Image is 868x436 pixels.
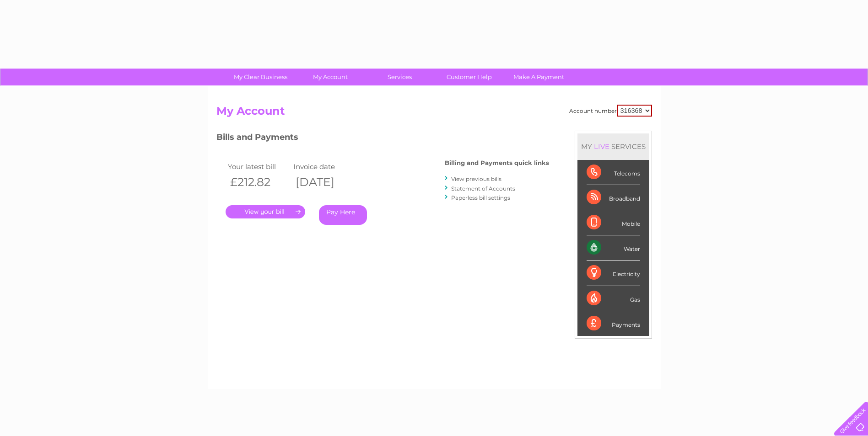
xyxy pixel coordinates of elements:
a: Statement of Accounts [451,185,515,192]
a: . [226,205,305,218]
div: Account number [569,105,652,117]
h2: My Account [216,105,652,122]
a: My Account [292,69,368,85]
td: Invoice date [291,160,357,173]
td: Your latest bill [226,160,291,173]
a: Customer Help [431,69,507,85]
h3: Bills and Payments [216,131,549,147]
a: View previous bills [451,175,501,182]
a: My Clear Business [223,69,298,85]
div: LIVE [592,142,611,151]
h4: Billing and Payments quick links [445,160,549,166]
div: MY SERVICES [577,133,649,160]
div: Broadband [587,185,640,210]
div: Mobile [587,210,640,235]
div: Payments [587,311,640,336]
div: Gas [587,286,640,311]
th: £212.82 [226,173,291,191]
th: [DATE] [291,173,357,191]
div: Electricity [587,261,640,286]
a: Paperless bill settings [451,194,510,201]
div: Water [587,235,640,261]
a: Pay Here [319,205,367,225]
div: Telecoms [587,160,640,185]
a: Make A Payment [501,69,577,85]
a: Services [362,69,437,85]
